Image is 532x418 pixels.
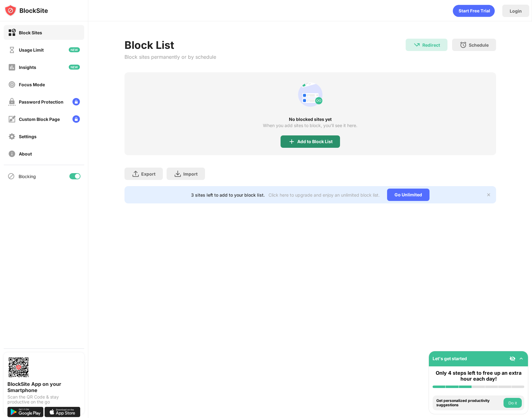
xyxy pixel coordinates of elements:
[19,174,36,179] div: Blocking
[19,117,60,122] div: Custom Block Page
[433,356,467,361] div: Let's get started
[141,171,155,177] div: Export
[504,398,522,408] button: Do it
[124,39,216,51] div: Block List
[295,80,325,109] div: animation
[72,98,80,105] img: lock-menu.svg
[8,133,16,140] img: settings-off.svg
[7,356,30,378] img: options-page-qr-code.png
[69,47,80,52] img: new-icon.svg
[8,81,16,88] img: focus-off.svg
[436,399,502,407] div: Get personalized productivity suggestions
[19,30,42,35] div: Block Sites
[422,42,440,48] div: Redirect
[469,42,489,48] div: Schedule
[509,356,516,362] img: eye-not-visible.svg
[263,123,357,128] div: When you add sites to block, you’ll see it here.
[7,395,81,404] div: Scan the QR Code & stay productive on the go
[518,356,524,362] img: omni-setup-toggle.svg
[19,47,44,53] div: Usage Limit
[4,4,48,17] img: logo-blocksite.svg
[7,407,43,417] img: get-it-on-google-play.svg
[297,139,333,144] div: Add to Block List
[19,65,36,70] div: Insights
[183,171,198,177] div: Import
[124,54,216,60] div: Block sites permanently or by schedule
[433,370,524,382] div: Only 4 steps left to free up an extra hour each day!
[8,46,16,54] img: time-usage-off.svg
[8,98,16,106] img: password-protection-off.svg
[8,150,16,158] img: about-off.svg
[510,8,522,14] div: Login
[486,192,491,197] img: x-button.svg
[19,151,32,156] div: About
[19,99,63,105] div: Password Protection
[191,192,265,198] div: 3 sites left to add to your block list.
[19,134,37,139] div: Settings
[8,63,16,71] img: insights-off.svg
[7,173,15,180] img: blocking-icon.svg
[72,115,80,123] img: lock-menu.svg
[8,29,16,36] img: block-on.svg
[124,117,496,122] div: No blocked sites yet
[7,381,81,393] div: BlockSite App on your Smartphone
[453,5,495,17] div: animation
[69,65,80,70] img: new-icon.svg
[268,192,380,198] div: Click here to upgrade and enjoy an unlimited block list.
[387,189,430,201] div: Go Unlimited
[8,115,16,123] img: customize-block-page-off.svg
[45,407,81,417] img: download-on-the-app-store.svg
[19,82,45,87] div: Focus Mode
